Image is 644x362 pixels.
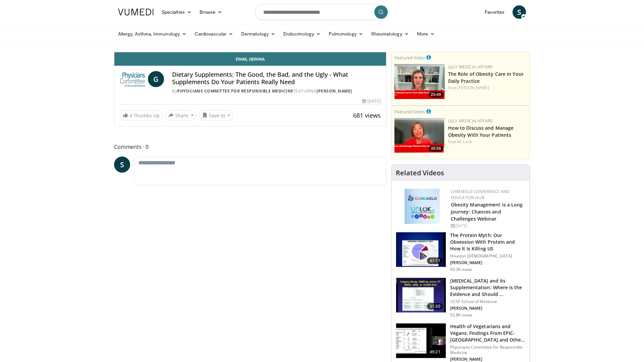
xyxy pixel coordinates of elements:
a: Dermatology [237,27,279,41]
p: Houston [DEMOGRAPHIC_DATA] [450,253,526,259]
a: More [413,27,439,41]
p: [PERSON_NAME] [450,306,526,311]
a: Allergy, Asthma, Immunology [114,27,191,41]
img: 45df64a9-a6de-482c-8a90-ada250f7980c.png.150x105_q85_autocrop_double_scale_upscale_version-0.2.jpg [405,189,440,224]
h3: [MEDICAL_DATA] and its Supplementation: Where is the Evidence and Should … [450,278,526,298]
small: Featured Video [394,55,425,61]
a: [PERSON_NAME] [457,85,489,90]
p: [PERSON_NAME] [450,357,526,362]
span: 49:21 [427,349,443,355]
div: Feat. [448,85,527,91]
span: 31:30 [427,303,443,310]
a: Pulmonology [325,27,367,41]
div: By FEATURING [172,88,380,94]
a: 31:30 [MEDICAL_DATA] and its Supplementation: Where is the Evidence and Should … UCSF School of M... [396,278,526,318]
h4: Dietary Supplements: The Good, the Bad, and the Ugly - What Supplements Do Your Patients Really Need [172,71,380,85]
h3: The Protein Myth: Our Obsession With Protein and How It Is Killing US [450,232,526,252]
p: 52.8K views [450,312,472,318]
span: 30:56 [429,145,443,152]
a: Physicians Committee for Responsible Medicine [177,88,293,94]
img: 4bb25b40-905e-443e-8e37-83f056f6e86e.150x105_q85_crop-smart_upscale.jpg [396,278,446,313]
span: Comments 0 [114,142,386,151]
a: Specialties [158,5,196,19]
span: 681 views [353,111,381,119]
p: Physicians Committee for Responsible Medicine [450,345,526,355]
img: e1208b6b-349f-4914-9dd7-f97803bdbf1d.png.150x105_q85_crop-smart_upscale.png [394,64,445,99]
div: [DATE] [451,223,524,229]
a: G [148,71,164,87]
a: Cardiovascular [191,27,237,41]
a: [PERSON_NAME] [317,88,352,94]
h3: Health of Vegetarians and Vegans: Findings From EPIC-[GEOGRAPHIC_DATA] and Othe… [450,323,526,343]
small: Featured Video [394,109,425,115]
a: Email Gemma [114,52,386,66]
a: Lilly Medical Affairs [448,64,493,70]
span: 25:49 [429,92,443,98]
button: Share [165,110,197,121]
a: 30:56 [394,118,445,153]
p: UCSF School of Medicine [450,299,526,304]
a: Rheumatology [367,27,413,41]
a: S [513,5,526,19]
a: 4 Thumbs Up [120,110,163,121]
div: [DATE] [362,98,380,104]
a: 47:11 The Protein Myth: Our Obsession With Protein and How It Is Killing US Houston [DEMOGRAPHIC_... [396,232,526,272]
a: How to Discuss and Manage Obesity With Your Patients [448,125,514,138]
a: S [114,157,130,173]
a: Obesity Management is a Long Journey: Chances and Challenges Webinar [451,201,523,222]
a: CaReMeLO Conference and Education Hub [451,189,510,200]
div: Feat. [448,139,527,145]
a: 25:49 [394,64,445,99]
p: [PERSON_NAME] [450,260,526,265]
h4: Related Videos [396,169,444,177]
a: Favorites [481,5,508,19]
a: Lilly Medical Affairs [448,118,493,124]
button: Save to [199,110,233,121]
img: c98a6a29-1ea0-4bd5-8cf5-4d1e188984a7.png.150x105_q85_crop-smart_upscale.png [394,118,445,153]
a: Browse [196,5,226,19]
span: 47:11 [427,257,443,264]
img: Physicians Committee for Responsible Medicine [120,71,145,87]
img: 606f2b51-b844-428b-aa21-8c0c72d5a896.150x105_q85_crop-smart_upscale.jpg [396,323,446,358]
a: The Role of Obesity Care in Your Daily Practice [448,71,524,84]
p: 93.3K views [450,267,472,272]
span: 4 [129,112,132,119]
a: Endocrinology [279,27,325,41]
img: b7b8b05e-5021-418b-a89a-60a270e7cf82.150x105_q85_crop-smart_upscale.jpg [396,232,446,267]
a: M. Look [457,139,472,144]
img: VuMedi Logo [118,9,154,15]
input: Search topics, interventions [255,4,389,20]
